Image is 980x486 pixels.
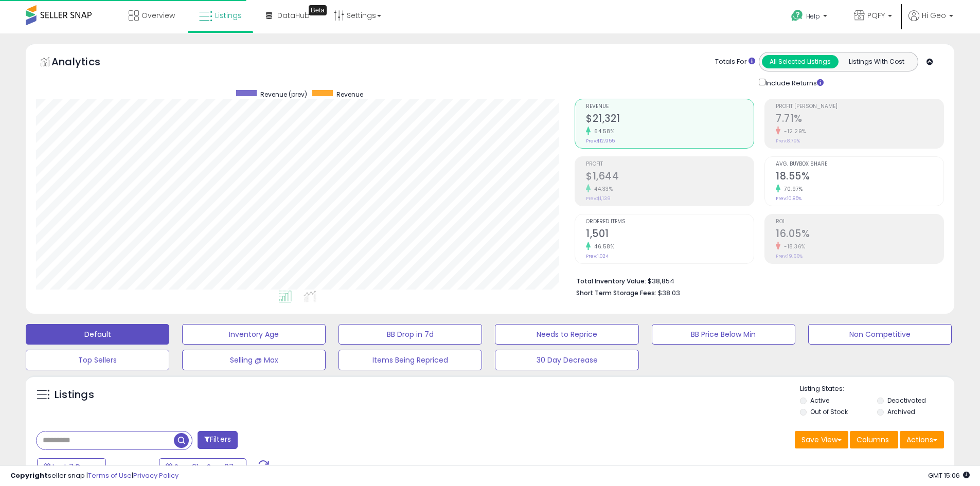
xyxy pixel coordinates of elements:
div: seller snap | | [10,471,179,481]
h2: 16.05% [776,228,943,242]
h5: Listings [55,388,94,402]
small: -18.36% [780,243,806,250]
span: $38.03 [658,288,680,298]
span: Profit [PERSON_NAME] [776,104,943,110]
small: 64.58% [591,128,614,135]
button: 30 Day Decrease [495,350,638,370]
button: Top Sellers [26,350,169,370]
p: Listing States: [800,384,954,394]
li: $38,854 [576,274,936,286]
a: Help [783,2,838,33]
span: Ordered Items [586,219,754,225]
span: Hi Geo [922,10,946,21]
small: Prev: 10.85% [776,195,801,202]
button: Actions [900,431,944,448]
b: Short Term Storage Fees: [576,289,656,297]
span: Profit [586,161,754,167]
div: Tooltip anchor [309,5,327,15]
h2: 18.55% [776,170,943,184]
button: Inventory Age [182,324,326,345]
button: BB Drop in 7d [338,324,482,345]
a: Privacy Policy [133,471,179,480]
small: 46.58% [591,243,614,250]
button: Needs to Reprice [495,324,638,345]
div: Include Returns [751,77,836,88]
small: 70.97% [780,185,803,193]
button: All Selected Listings [762,55,839,68]
span: Overview [141,10,175,21]
h5: Analytics [51,55,120,71]
small: Prev: 19.66% [776,253,803,259]
span: Listings [215,10,242,21]
strong: Copyright [10,471,48,480]
span: Columns [857,435,889,445]
label: Deactivated [887,396,926,405]
i: Get Help [791,9,804,22]
div: Totals For [715,57,755,67]
button: Filters [198,431,238,449]
label: Archived [887,407,915,416]
span: DataHub [277,10,310,21]
button: BB Price Below Min [652,324,795,345]
h2: 1,501 [586,228,754,242]
span: 2025-09-15 15:06 GMT [928,471,970,480]
h2: $21,321 [586,113,754,127]
button: Selling @ Max [182,350,326,370]
span: Revenue [586,104,754,110]
h2: $1,644 [586,170,754,184]
a: Hi Geo [908,10,953,33]
button: Listings With Cost [838,55,915,68]
label: Active [810,396,829,405]
a: Terms of Use [88,471,132,480]
small: -12.29% [780,128,806,135]
span: ROI [776,219,943,225]
button: Default [26,324,169,345]
small: Prev: 1,024 [586,253,609,259]
small: 44.33% [591,185,613,193]
span: Help [806,12,820,21]
h2: 7.71% [776,113,943,127]
button: Save View [795,431,848,448]
b: Total Inventory Value: [576,277,646,285]
button: Items Being Repriced [338,350,482,370]
span: PQFY [867,10,885,21]
span: Revenue (prev) [260,90,307,99]
small: Prev: $12,955 [586,138,615,144]
span: Revenue [336,90,363,99]
span: Avg. Buybox Share [776,161,943,167]
small: Prev: 8.79% [776,138,800,144]
button: Columns [850,431,898,448]
button: Non Competitive [808,324,952,345]
label: Out of Stock [810,407,848,416]
small: Prev: $1,139 [586,195,611,202]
